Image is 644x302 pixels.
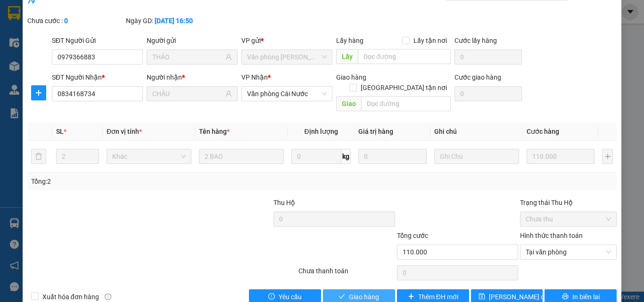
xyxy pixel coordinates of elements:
[273,199,295,206] span: Thu Hộ
[31,85,46,100] button: plus
[430,122,523,141] th: Ghi chú
[241,73,268,81] span: VP Nhận
[479,293,485,301] span: save
[112,149,186,163] span: Khác
[31,176,249,187] div: Tổng: 2
[199,128,230,135] span: Tên hàng
[126,16,223,26] div: Ngày GD:
[341,149,351,164] span: kg
[147,72,238,82] div: Người nhận
[32,89,46,97] span: plus
[56,128,64,135] span: SL
[279,292,302,302] span: Yêu cầu
[247,87,327,101] span: Văn phòng Cái Nước
[358,49,451,64] input: Dọc đường
[339,293,345,301] span: check
[397,232,428,239] span: Tổng cước
[336,73,366,81] span: Giao hàng
[408,293,414,301] span: plus
[454,49,522,65] input: Cước lấy hàng
[454,73,501,81] label: Cước giao hàng
[39,292,103,302] span: Xuất hóa đơn hàng
[247,50,327,64] span: Văn phòng Hồ Chí Minh
[361,96,451,111] input: Dọc đường
[152,52,223,62] input: Tên người gửi
[434,149,519,164] input: Ghi Chú
[225,54,232,60] span: user
[527,149,594,164] input: 0
[155,17,193,24] b: [DATE] 16:50
[336,37,363,44] span: Lấy hàng
[572,292,600,302] span: In biên lai
[349,292,379,302] span: Giao hàng
[562,293,569,301] span: printer
[31,149,46,164] button: delete
[336,96,361,111] span: Giao
[105,294,111,300] span: info-circle
[241,35,332,46] div: VP gửi
[147,35,238,46] div: Người gửi
[526,245,611,259] span: Tại văn phòng
[520,232,583,239] label: Hình thức thanh toán
[64,17,68,24] b: 0
[52,72,143,82] div: SĐT Người Nhận
[268,293,275,301] span: exclamation-circle
[297,266,396,282] div: Chưa thanh toán
[410,35,451,46] span: Lấy tận nơi
[520,197,617,208] div: Trạng thái Thu Hộ
[418,292,458,302] span: Thêm ĐH mới
[454,86,522,101] input: Cước giao hàng
[489,292,578,302] span: [PERSON_NAME] chuyển hoàn
[527,128,559,135] span: Cước hàng
[357,82,451,93] span: [GEOGRAPHIC_DATA] tận nơi
[27,16,124,26] div: Chưa cước :
[107,128,142,135] span: Đơn vị tính
[526,212,611,226] span: Chưa thu
[358,149,426,164] input: 0
[52,35,143,46] div: SĐT Người Gửi
[336,49,358,64] span: Lấy
[304,128,338,135] span: Định lượng
[199,149,284,164] input: VD: Bàn, Ghế
[602,149,613,164] button: plus
[225,90,232,97] span: user
[358,128,393,135] span: Giá trị hàng
[454,37,497,44] label: Cước lấy hàng
[152,89,223,99] input: Tên người nhận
